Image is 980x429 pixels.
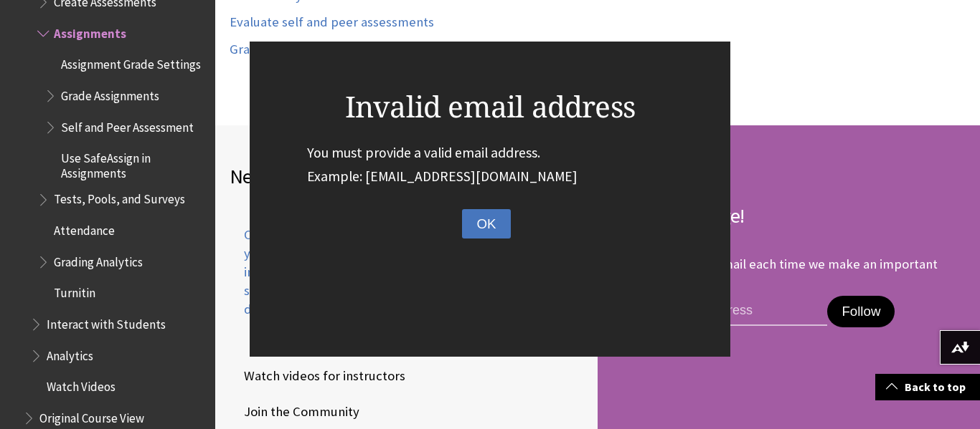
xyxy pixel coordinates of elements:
a: Evaluate self and peer assessments [230,14,434,31]
button: OK [462,209,510,239]
a: Join the Community [230,401,362,423]
span: Analytics [47,344,93,363]
span: Watch Videos [47,375,116,395]
a: Contact your institution's support desk [230,226,316,337]
span: Attendance [54,218,115,238]
span: Grade Assignments [61,84,159,103]
a: Back to top [875,374,980,400]
span: Use SafeAssign in Assignments [61,147,205,180]
a: Grade group assignments [230,42,377,58]
h2: Need more help with ? [230,161,583,191]
a: Watch videos for instructors [230,365,408,387]
span: Turnitin [54,281,95,301]
span: Watch videos for instructors [230,365,405,387]
a: Privacy Policy [612,335,961,345]
p: Example: [EMAIL_ADDRESS][DOMAIN_NAME] [307,166,673,187]
span: Original Course View [39,406,144,425]
button: Follow [827,296,895,327]
span: Assignments [54,21,126,41]
span: Assignment Grade Settings [61,53,201,72]
span: Grading Analytics [54,250,143,269]
h2: Invalid email address [307,85,673,128]
h2: Follow this page! [612,201,966,231]
span: Tests, Pools, and Surveys [54,188,185,207]
span: Self and Peer Assessment [61,115,194,135]
span: Contact your institution's support desk [230,226,316,319]
p: We'll send you an email each time we make an important change. [612,256,938,289]
p: You must provide a valid email address. [307,143,673,163]
span: Join the Community [230,401,359,423]
span: Interact with Students [47,312,166,332]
